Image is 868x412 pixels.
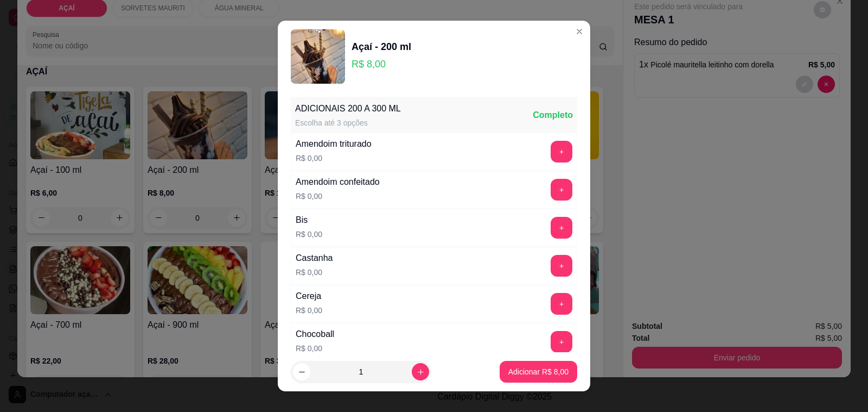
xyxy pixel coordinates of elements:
[551,179,572,201] button: add
[352,39,411,54] div: Açaí - 200 ml
[500,361,577,383] button: Adicionar R$ 8,00
[296,176,380,189] div: Amendoim confeitado
[296,305,322,316] p: R$ 0,00
[352,57,411,72] p: R$ 8,00
[295,117,401,128] div: Escolha até 3 opções
[296,229,322,240] p: R$ 0,00
[293,363,310,380] button: decrease-product-quantity
[296,290,322,303] div: Cereja
[533,109,573,122] div: Completo
[296,328,334,341] div: Chocoball
[296,138,372,151] div: Amendoim triturado
[551,293,572,315] button: add
[295,102,401,115] div: ADICIONAIS 200 A 300 ML
[296,214,322,227] div: Bis
[571,23,588,40] button: Close
[551,255,572,277] button: add
[296,267,333,278] p: R$ 0,00
[296,191,380,202] p: R$ 0,00
[296,343,334,354] p: R$ 0,00
[291,29,345,84] img: product-image
[551,141,572,163] button: add
[551,217,572,239] button: add
[551,331,572,353] button: add
[508,366,569,377] p: Adicionar R$ 8,00
[412,363,429,380] button: increase-product-quantity
[296,252,333,265] div: Castanha
[296,153,372,164] p: R$ 0,00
